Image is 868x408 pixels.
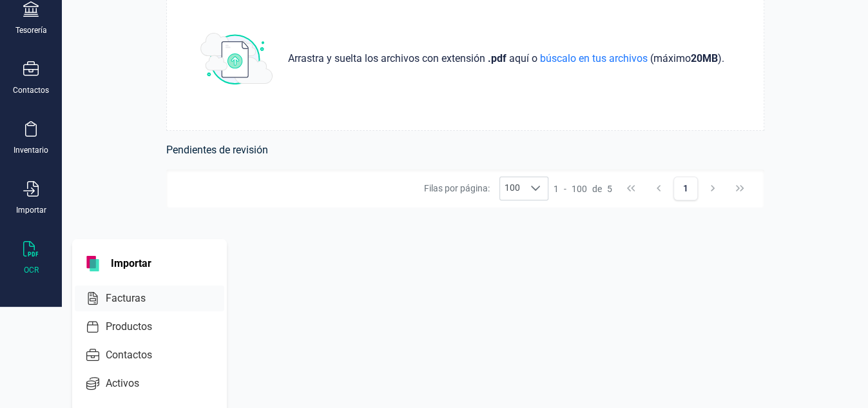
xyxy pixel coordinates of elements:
[572,182,587,195] span: 100
[101,376,162,391] span: Activos
[200,33,273,84] img: subir_archivo
[500,177,523,200] span: 100
[283,51,729,66] p: aquí o (máximo ) .
[101,291,169,306] span: Facturas
[619,177,643,201] button: First Page
[14,145,48,155] div: Inventario
[554,182,612,195] div: -
[554,182,559,195] span: 1
[728,177,753,201] button: Last Page
[537,52,650,64] span: búscalo en tus archivos
[607,182,612,195] span: 5
[592,182,602,195] span: de
[15,25,47,35] div: Tesorería
[691,52,718,64] strong: 20 MB
[101,319,175,335] span: Productos
[103,256,159,271] span: Importar
[101,347,175,363] span: Contactos
[24,265,39,275] div: OCR
[288,51,488,66] span: Arrastra y suelta los archivos con extensión
[423,177,548,201] div: Filas por página:
[166,141,764,159] h6: Pendientes de revisión
[673,177,698,201] button: Page 1
[646,177,671,201] button: Previous Page
[488,52,506,64] strong: .pdf
[16,205,46,215] div: Importar
[13,85,49,95] div: Contactos
[700,177,725,201] button: Next Page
